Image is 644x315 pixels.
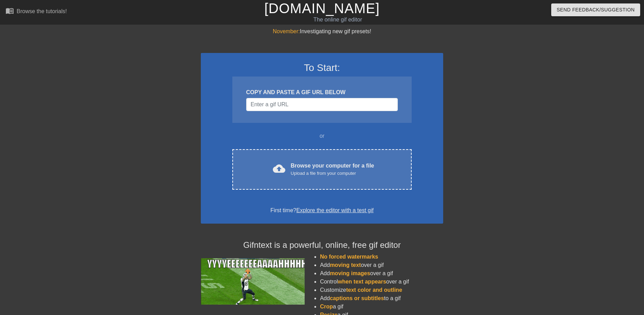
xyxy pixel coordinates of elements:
[320,294,443,303] li: Add to a gif
[291,162,374,177] div: Browse your computer for a file
[264,1,379,16] a: [DOMAIN_NAME]
[330,270,370,276] span: moving images
[201,27,443,36] div: Investigating new gif presets!
[330,262,361,268] span: moving text
[551,3,640,16] button: Send Feedback/Suggestion
[17,8,67,14] div: Browse the tutorials!
[246,98,398,111] input: Username
[210,62,434,74] h3: To Start:
[201,258,305,305] img: football_small.gif
[338,279,386,285] span: when text appears
[291,170,374,177] div: Upload a file from your computer
[320,261,443,269] li: Add over a gif
[320,303,443,311] li: a gif
[6,7,67,17] a: Browse the tutorials!
[320,304,333,309] span: Crop
[296,207,374,213] a: Explore the editor with a test gif
[246,88,398,97] div: COPY AND PASTE A GIF URL BELOW
[320,286,443,294] li: Customize
[346,287,402,293] span: text color and outline
[273,162,285,175] span: cloud_upload
[320,269,443,278] li: Add over a gif
[330,295,384,301] span: captions or subtitles
[219,132,425,140] div: or
[557,6,635,14] span: Send Feedback/Suggestion
[6,7,14,15] span: menu_book
[320,278,443,286] li: Control over a gif
[201,240,443,250] h4: Gifntext is a powerful, online, free gif editor
[210,206,434,215] div: First time?
[273,28,300,34] span: November:
[218,16,457,24] div: The online gif editor
[320,254,378,260] span: No forced watermarks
